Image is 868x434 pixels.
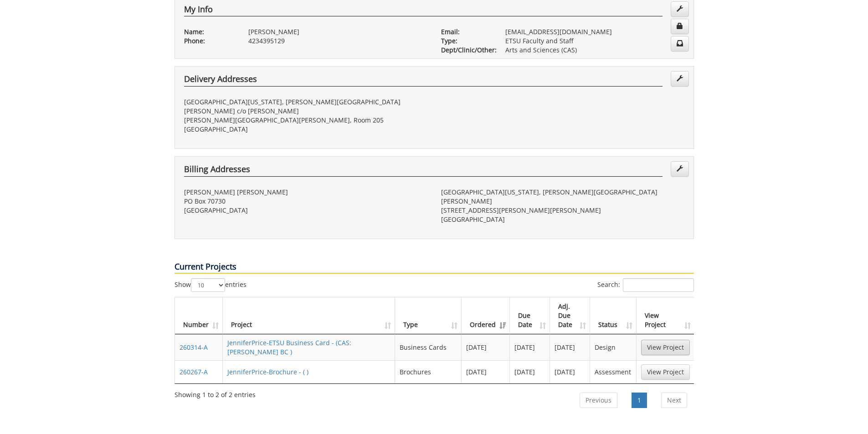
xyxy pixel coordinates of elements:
[641,364,690,380] a: View Project
[590,297,636,334] th: Status: activate to sort column ascending
[637,297,694,334] th: View Project: activate to sort column ascending
[641,340,690,355] a: View Project
[248,27,427,36] p: [PERSON_NAME]
[671,161,689,177] a: Edit Addresses
[661,393,687,408] a: Next
[175,278,247,292] label: Show entries
[632,393,647,408] a: 1
[510,297,550,334] th: Due Date: activate to sort column ascending
[623,278,694,292] input: Search:
[184,27,235,36] p: Name:
[223,297,395,334] th: Project: activate to sort column ascending
[597,278,694,292] label: Search:
[590,360,636,383] td: Assessment
[184,5,663,17] h4: My Info
[462,360,510,383] td: [DATE]
[175,297,223,334] th: Number: activate to sort column ascending
[395,334,462,360] td: Business Cards
[248,36,427,46] p: 4234395129
[184,36,235,46] p: Phone:
[505,27,684,36] p: [EMAIL_ADDRESS][DOMAIN_NAME]
[462,297,510,334] th: Ordered: activate to sort column ascending
[184,165,663,177] h4: Billing Addresses
[441,27,492,36] p: Email:
[184,116,427,125] p: [PERSON_NAME][GEOGRAPHIC_DATA][PERSON_NAME], Room 205
[441,188,684,206] p: [GEOGRAPHIC_DATA][US_STATE], [PERSON_NAME][GEOGRAPHIC_DATA][PERSON_NAME]
[184,206,427,215] p: [GEOGRAPHIC_DATA]
[510,360,550,383] td: [DATE]
[227,368,308,376] a: JenniferPrice-Brochure - ( )
[590,334,636,360] td: Design
[505,46,684,55] p: Arts and Sciences (CAS)
[550,360,590,383] td: [DATE]
[191,278,225,292] select: Showentries
[671,71,689,87] a: Edit Addresses
[180,343,208,352] a: 260314-A
[184,97,427,116] p: [GEOGRAPHIC_DATA][US_STATE], [PERSON_NAME][GEOGRAPHIC_DATA][PERSON_NAME] c/o [PERSON_NAME]
[671,1,689,17] a: Edit Info
[175,261,694,274] p: Current Projects
[550,334,590,360] td: [DATE]
[671,19,689,34] a: Change Password
[510,334,550,360] td: [DATE]
[180,368,208,376] a: 260267-A
[441,36,492,46] p: Type:
[505,36,684,46] p: ETSU Faculty and Staff
[227,338,351,356] a: JenniferPrice-ETSU Business Card - (CAS: [PERSON_NAME] BC )
[395,297,462,334] th: Type: activate to sort column ascending
[184,197,427,206] p: PO Box 70730
[184,125,427,134] p: [GEOGRAPHIC_DATA]
[671,36,689,51] a: Change Communication Preferences
[184,75,663,87] h4: Delivery Addresses
[580,393,617,408] a: Previous
[175,387,256,399] div: Showing 1 to 2 of 2 entries
[441,215,684,224] p: [GEOGRAPHIC_DATA]
[462,334,510,360] td: [DATE]
[395,360,462,383] td: Brochures
[550,297,590,334] th: Adj. Due Date: activate to sort column ascending
[184,188,427,197] p: [PERSON_NAME] [PERSON_NAME]
[441,46,492,55] p: Dept/Clinic/Other:
[441,206,684,215] p: [STREET_ADDRESS][PERSON_NAME][PERSON_NAME]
